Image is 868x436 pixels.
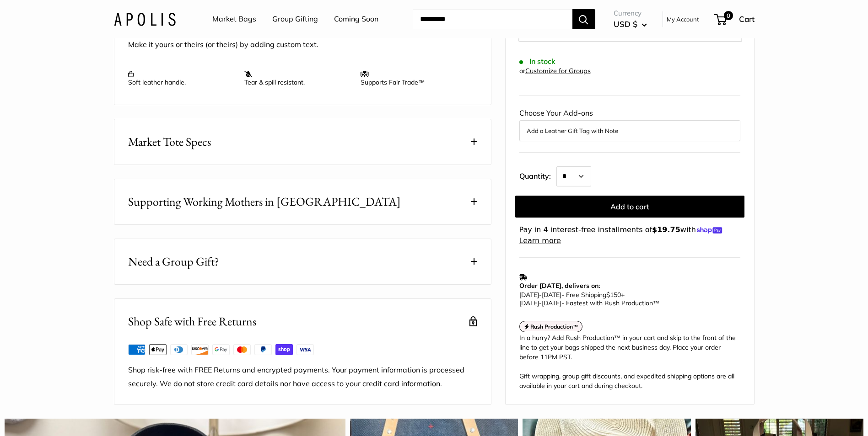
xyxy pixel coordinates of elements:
a: Market Bags [212,12,256,26]
span: [DATE] [542,291,561,299]
a: Customize for Groups [525,66,591,74]
a: Coming Soon [334,12,378,26]
button: USD $ [614,17,647,32]
button: Add to cart [515,196,744,218]
div: or [519,64,591,77]
label: Quantity: [519,164,556,186]
div: Choose Your Add-ons [519,106,740,141]
p: Supports Fair Trade™ [361,70,468,86]
p: Tear & spill resistant. [244,70,351,86]
button: Market Tote Specs [114,119,491,165]
span: USD $ [614,19,637,29]
span: Market Tote Specs [128,133,211,151]
input: Search... [413,9,572,29]
strong: Order [DATE], delivers on: [519,282,600,290]
h2: Shop Safe with Free Returns [128,313,256,330]
button: Search [572,9,595,29]
span: [DATE] [519,291,539,299]
span: - [539,291,542,299]
button: Supporting Working Mothers in [GEOGRAPHIC_DATA] [114,179,491,224]
p: Soft leather handle. [128,70,235,86]
a: Group Gifting [272,12,318,26]
span: Supporting Working Mothers in [GEOGRAPHIC_DATA] [128,193,401,211]
p: - Free Shipping + [519,291,736,307]
a: My Account [667,14,699,25]
img: Apolis [114,12,176,26]
iframe: Sign Up via Text for Offers [7,401,98,429]
span: - [539,299,542,307]
p: Shop risk-free with FREE Returns and encrypted payments. Your payment information is processed se... [128,363,477,391]
div: In a hurry? Add Rush Production™ in your cart and skip to the front of the line to get your bags ... [519,333,740,391]
span: Currency [614,7,647,20]
span: 0 [723,11,733,20]
strong: Rush Production™ [530,323,578,330]
a: 0 Cart [715,12,755,27]
span: Need a Group Gift? [128,253,219,271]
span: [DATE] [542,299,561,307]
span: [DATE] [519,299,539,307]
span: $150 [606,291,621,299]
button: Add a Leather Gift Tag with Note [527,125,733,136]
span: In stock [519,57,555,66]
span: Cart [739,14,755,24]
button: Need a Group Gift? [114,239,491,284]
span: - Fastest with Rush Production™ [519,299,659,307]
